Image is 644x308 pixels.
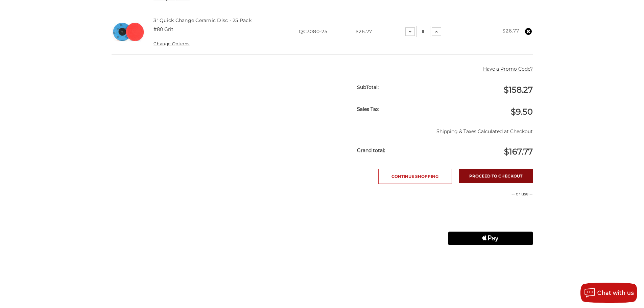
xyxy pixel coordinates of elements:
[378,169,452,184] a: Continue Shopping
[357,147,385,153] strong: Grand total:
[416,26,430,37] input: 3" Quick Change Ceramic Disc - 25 Pack Quantity:
[511,107,533,117] span: $9.50
[459,169,533,183] a: Proceed to checkout
[112,15,145,49] img: 3" Quick Change Ceramic Disc - 25 Pack
[299,28,327,34] span: QC3080-25
[597,290,634,296] span: Chat with us
[504,85,533,95] span: $158.27
[357,79,445,96] div: SubTotal:
[448,191,533,197] p: -- or use --
[483,66,533,73] button: Have a Promo Code?
[356,28,372,34] span: $26.77
[504,147,533,157] span: $167.77
[357,123,532,135] p: Shipping & Taxes Calculated at Checkout
[357,106,379,112] strong: Sales Tax:
[153,41,189,46] a: Change Options
[502,28,519,34] strong: $26.77
[580,283,637,303] button: Chat with us
[153,26,173,33] dd: #80 Grit
[448,204,533,218] iframe: PayPal-paypal
[153,17,252,23] a: 3" Quick Change Ceramic Disc - 25 Pack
